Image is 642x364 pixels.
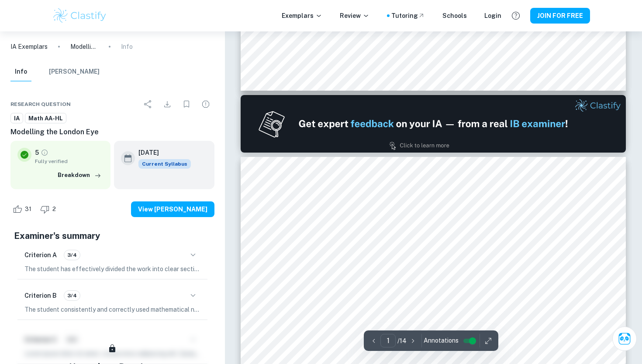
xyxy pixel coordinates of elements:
[24,250,57,260] h6: Criterion A
[48,205,61,214] span: 2
[35,148,39,157] p: 5
[10,113,23,124] a: IA
[138,159,191,169] div: This exemplar is based on the current syllabus. Feel free to refer to it for inspiration/ideas wh...
[508,8,523,23] button: Help and Feedback
[14,229,211,242] h5: Examiner's summary
[131,201,214,217] button: View [PERSON_NAME]
[52,7,107,24] img: Clastify logo
[530,8,590,24] button: JOIN FOR FREE
[25,113,66,124] a: Math AA-HL
[10,100,71,108] span: Research question
[70,42,98,51] p: Modelling the London Eye
[38,202,61,216] div: Dislike
[442,11,467,20] a: Schools
[424,336,459,345] span: Annotations
[24,264,200,274] p: The student has effectively divided the work into clear sections, including an introduction, body...
[484,11,501,20] a: Login
[340,11,369,20] p: Review
[397,336,407,346] p: / 14
[178,95,195,113] div: Bookmark
[138,148,184,157] h6: [DATE]
[49,62,100,82] button: [PERSON_NAME]
[11,114,23,123] span: IA
[138,159,191,169] span: Current Syllabus
[41,149,48,156] a: Grade fully verified
[25,114,66,123] span: Math AA-HL
[159,95,176,113] div: Download
[282,11,322,20] p: Exemplars
[10,42,48,51] a: IA Exemplars
[55,169,104,182] button: Breakdown
[64,251,80,259] span: 3/4
[24,291,57,300] h6: Criterion B
[139,95,157,113] div: Share
[612,327,637,351] button: Ask Clai
[20,205,36,214] span: 31
[197,95,214,113] div: Report issue
[24,305,200,314] p: The student consistently and correctly used mathematical notation, symbols, and terminology throu...
[35,157,104,165] span: Fully verified
[10,62,31,82] button: Info
[121,42,133,51] p: Info
[391,11,425,20] a: Tutoring
[64,292,80,299] span: 3/4
[10,202,36,216] div: Like
[10,127,214,137] h6: Modelling the London Eye
[241,95,626,153] img: Ad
